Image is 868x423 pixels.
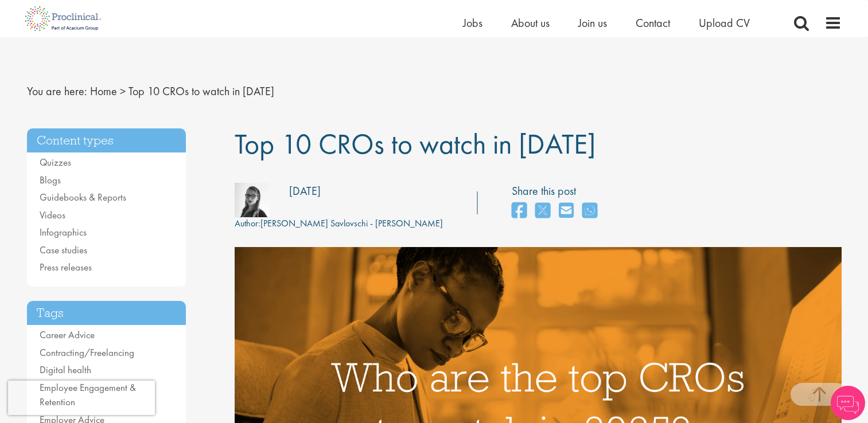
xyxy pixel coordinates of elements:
[512,183,603,199] label: Share this post
[40,226,87,238] a: Infographics
[463,15,482,30] a: Jobs
[8,381,155,415] iframe: reCAPTCHA
[27,301,186,326] h3: Tags
[578,15,607,30] a: Join us
[129,84,274,99] span: Top 10 CROs to watch in [DATE]
[40,261,92,273] a: Press releases
[40,191,126,203] a: Guidebooks & Reports
[636,15,670,30] a: Contact
[120,84,126,99] span: >
[27,84,87,99] span: You are here:
[235,217,443,230] div: [PERSON_NAME] Savlovschi - [PERSON_NAME]
[90,84,117,99] a: breadcrumb link
[40,328,95,341] a: Career Advice
[40,363,91,376] a: Digital health
[511,15,550,30] a: About us
[235,183,269,217] img: fff6768c-7d58-4950-025b-08d63f9598ee
[40,346,134,359] a: Contracting/Freelancing
[40,174,61,186] a: Blogs
[40,209,65,221] a: Videos
[40,156,71,169] a: Quizzes
[559,199,574,224] a: share on email
[40,244,87,256] a: Case studies
[512,199,527,224] a: share on facebook
[582,199,597,224] a: share on whats app
[27,128,186,153] h3: Content types
[699,15,750,30] a: Upload CV
[289,183,321,199] div: [DATE]
[235,126,595,162] span: Top 10 CROs to watch in [DATE]
[535,199,550,224] a: share on twitter
[235,217,260,229] span: Author:
[831,386,865,420] img: Chatbot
